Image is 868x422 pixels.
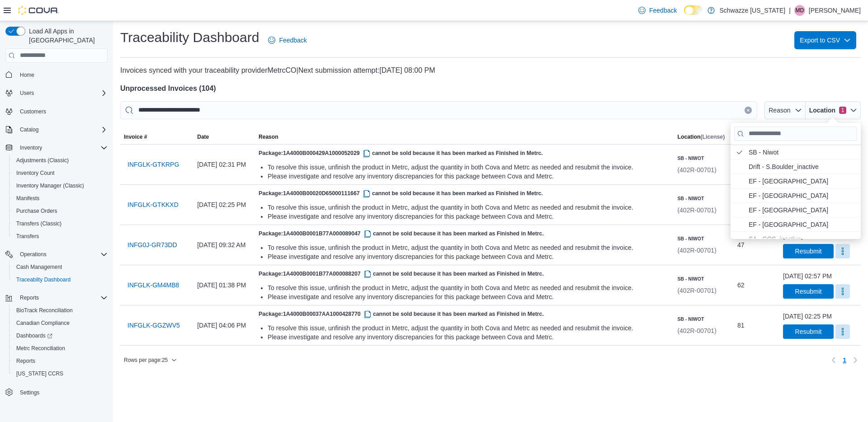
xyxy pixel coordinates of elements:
span: Traceabilty Dashboard [16,276,71,283]
button: Manifests [9,192,111,205]
span: 1A4000B000429A1000052029 [283,150,372,156]
span: INFGLK-GGZWV5 [127,321,180,330]
button: Transfers [9,230,111,243]
span: Catalog [20,126,38,133]
p: | [789,5,791,16]
span: 47 [737,239,745,250]
button: Catalog [2,123,111,136]
button: INFGLK-GTKKXD [124,196,182,214]
span: Metrc Reconciliation [16,345,65,352]
span: Operations [20,251,47,258]
span: (License) [700,134,725,140]
span: 62 [737,280,745,291]
button: Customers [2,105,111,118]
a: Metrc Reconciliation [13,343,69,354]
li: SB - Niwot [731,145,861,159]
div: [DATE] 02:25 PM [193,196,255,214]
button: More [835,284,850,299]
button: More [835,244,850,258]
span: 1A4000B00037AA1000428770 [283,311,373,317]
span: Adjustments (Classic) [16,157,69,164]
button: Resubmit [783,284,834,299]
span: Reason [769,107,790,114]
span: Catalog [16,124,108,135]
a: Transfers [13,231,42,242]
div: [DATE] 02:25 PM [783,312,832,321]
div: Please investigate and resolve any inventory discrepancies for this package between Cova and Metrc. [268,172,670,181]
ul: Pagination for table: [839,353,850,367]
button: Page 1 of 1 [839,353,850,367]
div: Matthew Dupuis [794,5,805,16]
span: Rows per page : 25 [124,356,168,364]
button: Settings [2,385,111,399]
span: Reports [16,357,35,365]
div: To resolve this issue, unfinish the product in Metrc, adjust the quantity in both Cova and Metrc ... [268,163,670,172]
span: Users [16,88,108,98]
span: INFGLK-GTKKXD [127,200,179,209]
div: To resolve this issue, unfinish the product in Metrc, adjust the quantity in both Cova and Metrc ... [268,324,670,333]
a: Reports [13,356,39,366]
span: Transfers [13,231,108,242]
span: Dashboards [16,332,52,339]
span: INFGLK-GTKRPG [127,160,179,169]
span: Inventory Count [13,168,108,178]
div: Please investigate and resolve any inventory discrepancies for this package between Cova and Metrc. [268,212,670,221]
span: Resubmit [795,287,822,296]
span: Purchase Orders [13,206,108,216]
h6: SB - Niwot [677,235,716,242]
p: Invoices synced with your traceability provider MetrcCO | [DATE] 08:00 PM [120,65,861,76]
input: Location [734,127,857,141]
span: Adjustments (Classic) [13,155,108,166]
a: Inventory Count [13,168,58,178]
span: Metrc Reconciliation [13,343,108,354]
span: EF - [GEOGRAPHIC_DATA] [749,204,855,215]
a: Feedback [635,1,680,19]
span: 81 [737,320,745,331]
span: Reports [20,294,39,301]
span: Date [197,133,209,141]
button: Date [193,130,255,144]
span: Transfers [16,233,39,240]
li: Drift - S.Boulder_inactive [731,159,861,174]
button: Reports [9,355,111,367]
span: 1 active filters [839,107,846,114]
button: Users [16,88,38,98]
span: Inventory [16,142,108,153]
button: Metrc Reconciliation [9,342,111,355]
button: Canadian Compliance [9,317,111,329]
p: Schwazze [US_STATE] [719,5,785,16]
button: [US_STATE] CCRS [9,367,111,380]
button: Traceabilty Dashboard [9,273,111,286]
span: [US_STATE] CCRS [16,370,63,377]
span: Home [16,69,108,80]
a: Inventory Manager (Classic) [13,180,88,191]
button: Inventory [2,141,111,154]
button: Reports [2,291,111,304]
span: Location (License) [677,133,725,141]
span: Inventory [20,144,42,151]
button: BioTrack Reconciliation [9,304,111,317]
button: Operations [2,248,111,261]
span: Traceabilty Dashboard [13,274,108,285]
h6: SB - Niwot [677,315,716,323]
button: INFG0J-GR73DD [124,236,181,254]
a: Adjustments (Classic) [13,155,72,166]
span: EF - [GEOGRAPHIC_DATA] [749,219,855,230]
a: Traceabilty Dashboard [13,274,74,285]
button: Reports [16,292,42,303]
button: Adjustments (Classic) [9,154,111,167]
span: Canadian Compliance [13,318,108,328]
div: [DATE] 09:32 AM [193,236,255,254]
span: Customers [20,108,46,115]
li: SA - COS_inactive [731,232,861,246]
button: Reason [764,101,806,119]
button: Previous page [828,355,839,366]
input: This is a search bar. After typing your query, hit enter to filter the results lower in the page. [120,101,757,119]
button: Rows per page:25 [120,355,180,366]
div: Please investigate and resolve any inventory discrepancies for this package between Cova and Metrc. [268,333,670,342]
span: Reports [13,356,108,366]
a: Canadian Compliance [13,318,73,328]
li: EF - Glendale [731,174,861,188]
span: Operations [16,249,108,260]
li: EF - South Boulder [731,203,861,217]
